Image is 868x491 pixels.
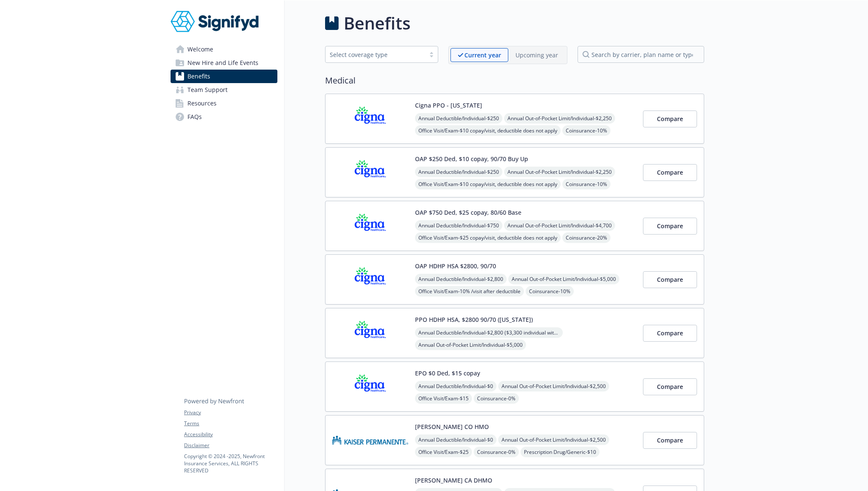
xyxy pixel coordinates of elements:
p: Upcoming year [515,51,558,59]
a: Disclaimer [184,442,277,449]
div: Select coverage type [330,50,421,59]
span: Annual Out-of-Pocket Limit/Individual - $5,000 [508,274,619,284]
a: Team Support [171,83,277,97]
button: Compare [643,432,697,449]
span: Compare [657,222,683,230]
a: New Hire and Life Events [171,56,277,70]
a: Resources [171,97,277,110]
img: CIGNA carrier logo [332,369,408,405]
span: Prescription Drug/Generic - $10 [521,447,599,457]
span: Office Visit/Exam - $25 copay/visit, deductible does not apply [415,232,561,243]
span: Annual Deductible/Individual - $0 [415,381,496,391]
span: Compare [657,436,683,444]
span: Annual Out-of-Pocket Limit/Individual - $4,700 [504,220,615,231]
span: Office Visit/Exam - $10 copay/visit, deductible does not apply [415,179,561,189]
img: CIGNA carrier logo [332,315,408,351]
button: EPO $0 Ded, $15 copay [415,369,480,378]
span: Annual Out-of-Pocket Limit/Individual - $5,000 [415,340,526,350]
span: Benefits [187,70,210,83]
a: FAQs [171,110,277,124]
input: search by carrier, plan name or type [578,46,704,63]
button: OAP $250 Ded, $10 copay, 90/70 Buy Up [415,154,528,163]
img: CIGNA carrier logo [332,154,408,190]
a: Terms [184,420,277,427]
button: Compare [643,218,697,235]
span: Coinsurance - 20% [562,232,610,243]
span: Annual Out-of-Pocket Limit/Individual - $2,250 [504,167,615,177]
span: FAQs [187,110,202,124]
button: Compare [643,378,697,395]
span: Welcome [187,43,213,56]
a: Welcome [171,43,277,56]
img: CIGNA carrier logo [332,208,408,244]
span: Office Visit/Exam - $10 copay/visit, deductible does not apply [415,125,561,136]
span: Annual Out-of-Pocket Limit/Individual - $2,500 [498,381,609,391]
p: Current year [464,51,501,59]
button: Compare [643,325,697,342]
button: PPO HDHP HSA, $2800 90/70 ([US_STATE]) [415,315,533,324]
span: Annual Deductible/Individual - $750 [415,220,502,231]
button: OAP HDHP HSA $2800, 90/70 [415,262,496,270]
a: Benefits [171,70,277,83]
button: Compare [643,111,697,127]
a: Accessibility [184,431,277,438]
span: Compare [657,168,683,176]
span: Compare [657,275,683,283]
img: CIGNA carrier logo [332,262,408,297]
span: New Hire and Life Events [187,56,258,70]
span: Office Visit/Exam - $25 [415,447,472,457]
button: Cigna PPO - [US_STATE] [415,101,482,110]
span: Annual Deductible/Individual - $250 [415,167,502,177]
img: Kaiser Permanente of Colorado carrier logo [332,422,408,458]
span: Annual Out-of-Pocket Limit/Individual - $2,250 [504,113,615,124]
h2: Medical [325,74,704,87]
span: Annual Deductible/Individual - $2,800 ($3,300 individual within a family) [415,327,563,338]
span: Coinsurance - 10% [526,286,574,297]
span: Compare [657,115,683,123]
span: Coinsurance - 10% [562,179,610,189]
a: Privacy [184,409,277,416]
span: Team Support [187,83,228,97]
img: CIGNA carrier logo [332,101,408,137]
button: Compare [643,164,697,181]
span: Compare [657,383,683,391]
span: Coinsurance - 10% [562,125,610,136]
span: Office Visit/Exam - $15 [415,393,472,404]
button: OAP $750 Ded, $25 copay, 80/60 Base [415,208,521,217]
button: [PERSON_NAME] CO HMO [415,422,489,431]
button: Compare [643,271,697,288]
span: Annual Deductible/Individual - $250 [415,113,502,124]
span: Annual Out-of-Pocket Limit/Individual - $2,500 [498,434,609,445]
span: Annual Deductible/Individual - $0 [415,434,496,445]
span: Annual Deductible/Individual - $2,800 [415,274,507,284]
h1: Benefits [344,11,410,36]
button: [PERSON_NAME] CA DHMO [415,476,492,485]
span: Coinsurance - 0% [474,447,519,457]
p: Copyright © 2024 - 2025 , Newfront Insurance Services, ALL RIGHTS RESERVED [184,453,277,474]
span: Coinsurance - 0% [474,393,519,404]
span: Office Visit/Exam - 10% /visit after deductible [415,286,524,297]
span: Resources [187,97,217,110]
span: Compare [657,329,683,337]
